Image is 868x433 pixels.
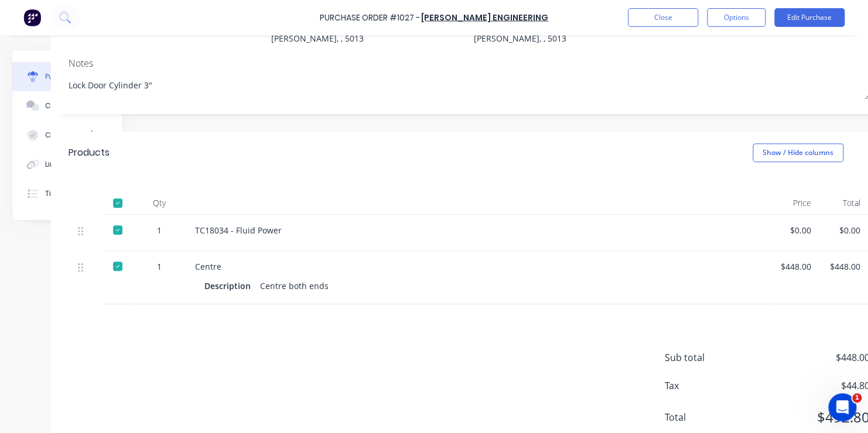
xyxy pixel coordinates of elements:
button: Close [628,8,698,27]
div: $448.00 [830,260,860,273]
button: Edit Purchase [774,8,845,27]
div: $0.00 [781,224,811,236]
span: Sub total [665,350,753,365]
button: Show / Hide columns [753,143,843,162]
div: Centre both ends [260,277,329,294]
span: Tax [665,379,753,393]
span: 1 [852,393,862,403]
div: Purchase Order #1027 - [320,12,420,24]
div: [PERSON_NAME], , 5013 [474,32,566,44]
button: Collaborate [12,91,122,121]
div: $448.00 [781,260,811,273]
button: Purchase details [12,62,122,91]
div: TC18034 - Fluid Power [195,224,762,236]
div: 1 [142,224,176,236]
div: Collaborate [45,101,91,111]
div: Centre [195,260,762,273]
div: Qty [133,191,186,215]
button: Linked Orders [12,150,122,179]
span: Total [665,410,753,424]
div: Purchase details [45,71,108,82]
button: Options [707,8,766,27]
div: Timeline [45,188,76,199]
div: [PERSON_NAME], , 5013 [271,32,364,44]
div: 1 [142,260,176,273]
button: Checklists 0/0 [12,121,122,150]
iframe: Intercom live chat [828,393,856,421]
div: Description [204,277,260,294]
a: [PERSON_NAME] Engineering [421,12,548,23]
div: Price [771,191,821,215]
button: Timeline [12,179,122,208]
div: $0.00 [830,224,860,236]
div: Checklists 0/0 [45,130,97,140]
div: Products [69,146,110,160]
div: Linked Orders [45,159,95,170]
img: Factory [23,9,41,26]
